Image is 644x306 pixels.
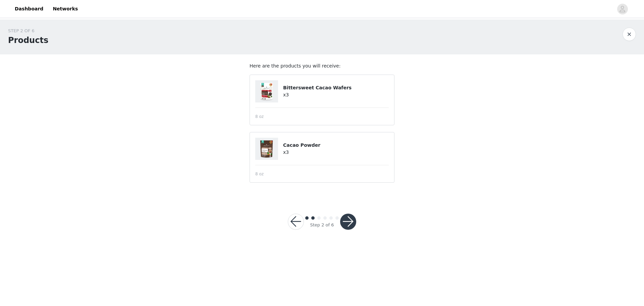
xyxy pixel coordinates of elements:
[283,84,389,91] h4: Bittersweet Cacao Wafers
[283,149,289,155] span: x3
[283,92,289,97] span: x3
[256,138,278,160] img: Cacao Powder
[49,1,82,16] a: Networks
[8,34,48,46] h1: Products
[255,114,264,120] span: 8 oz
[283,142,389,149] h4: Cacao Powder
[619,4,626,14] div: avatar
[310,222,334,228] div: Step 2 of 6
[8,28,48,34] div: STEP 2 OF 6
[11,1,47,16] a: Dashboard
[250,62,394,70] p: Here are the products you will receive:
[255,171,264,177] span: 8 oz
[256,80,278,102] img: Bittersweet Cacao Wafers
